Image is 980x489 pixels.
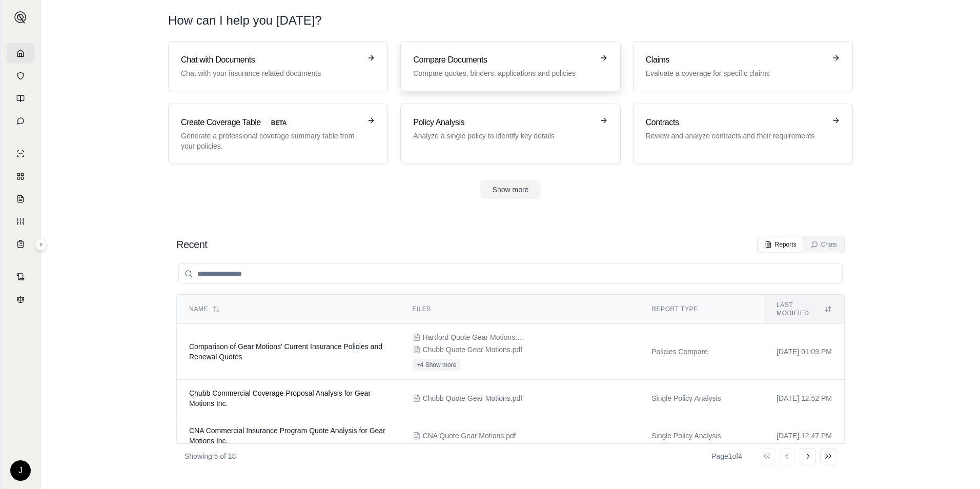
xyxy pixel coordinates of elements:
[633,41,853,91] a: ClaimsEvaluate a coverage for specific claims
[413,68,593,78] p: Compare quotes, binders, applications and policies
[10,460,31,481] div: J
[185,451,236,461] p: Showing 5 of 18
[639,295,764,324] th: Report Type
[646,54,826,66] h3: Claims
[189,305,388,313] div: Name
[35,238,47,251] button: Expand sidebar
[168,12,853,29] h1: How can I help you [DATE]?
[189,389,371,407] span: Chubb Commercial Coverage Proposal Analysis for Gear Motions Inc.
[646,116,826,129] h3: Contracts
[423,431,516,441] span: CNA Quote Gear Motions.pdf
[765,240,797,249] div: Reports
[189,342,382,361] span: Comparison of Gear Motions' Current Insurance Policies and Renewal Quotes
[480,180,541,199] button: Show more
[181,116,361,129] h3: Create Coverage Table
[168,41,388,91] a: Chat with DocumentsChat with your insurance related documents
[7,66,34,86] a: Documents Vault
[423,332,525,342] span: Hartford Quote Gear Motions.pdf
[7,144,34,164] a: Single Policy
[646,131,826,141] p: Review and analyze contracts and their requirements
[265,117,293,129] span: BETA
[400,41,620,91] a: Compare DocumentsCompare quotes, binders, applications and policies
[7,289,34,310] a: Legal Search Engine
[7,43,34,64] a: Home
[413,116,593,129] h3: Policy Analysis
[181,131,361,151] p: Generate a professional coverage summary table from your policies.
[7,111,34,131] a: Chat
[805,237,843,252] button: Chats
[711,451,742,461] div: Page 1 of 4
[189,426,385,445] span: CNA Commercial Insurance Program Quote Analysis for Gear Motions Inc.
[764,324,844,380] td: [DATE] 01:09 PM
[639,417,764,455] td: Single Policy Analysis
[168,104,388,164] a: Create Coverage TableBETAGenerate a professional coverage summary table from your policies.
[7,211,34,232] a: Custom Report
[413,131,593,141] p: Analyze a single policy to identify key details
[639,324,764,380] td: Policies Compare
[413,359,461,371] button: +4 Show more
[7,189,34,209] a: Claim Coverage
[176,237,207,252] h2: Recent
[811,240,837,249] div: Chats
[759,237,803,252] button: Reports
[14,11,27,24] img: Expand sidebar
[764,380,844,417] td: [DATE] 12:52 PM
[7,166,34,187] a: Policy Comparisons
[423,393,523,403] span: Chubb Quote Gear Motions.pdf
[7,267,34,287] a: Contract Analysis
[400,104,620,164] a: Policy AnalysisAnalyze a single policy to identify key details
[777,301,832,317] div: Last modified
[423,344,523,355] span: Chubb Quote Gear Motions.pdf
[646,68,826,78] p: Evaluate a coverage for specific claims
[181,54,361,66] h3: Chat with Documents
[10,7,31,28] button: Expand sidebar
[633,104,853,164] a: ContractsReview and analyze contracts and their requirements
[7,88,34,109] a: Prompt Library
[400,295,640,324] th: Files
[7,234,34,254] a: Coverage Table
[764,417,844,455] td: [DATE] 12:47 PM
[181,68,361,78] p: Chat with your insurance related documents
[639,380,764,417] td: Single Policy Analysis
[413,54,593,66] h3: Compare Documents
